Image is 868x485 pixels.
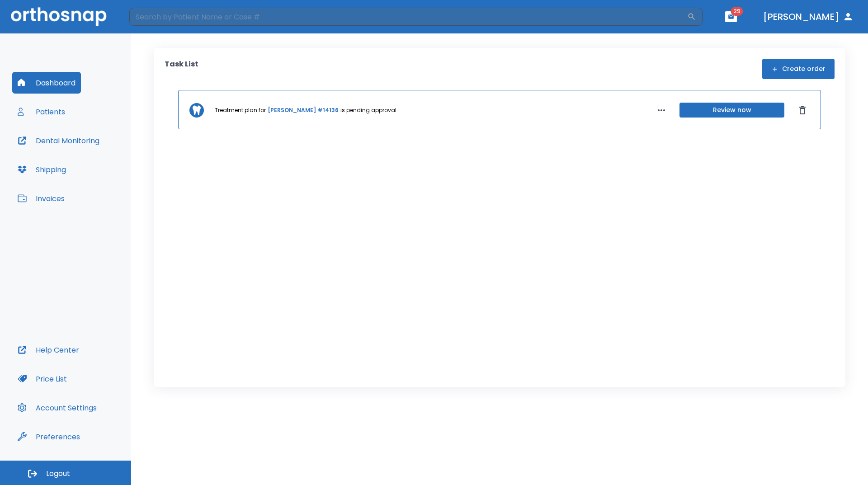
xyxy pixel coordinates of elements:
a: [PERSON_NAME] #14136 [268,106,339,114]
button: Dashboard [12,72,81,94]
button: Shipping [12,159,71,180]
p: Treatment plan for [215,106,266,114]
button: Invoices [12,188,70,209]
p: is pending approval [340,106,396,114]
div: Tooltip anchor [78,433,86,441]
img: Orthosnap [11,7,107,26]
p: Task List [165,59,198,79]
button: [PERSON_NAME] [759,9,857,25]
button: Dental Monitoring [12,130,105,151]
span: 29 [731,7,743,16]
button: Create order [762,59,835,79]
button: Patients [12,101,71,122]
button: Review now [679,103,784,118]
button: Dismiss [795,103,810,118]
button: Account Settings [12,397,102,419]
button: Help Center [12,339,85,361]
button: Price List [12,368,72,390]
span: Logout [46,469,70,479]
input: Search by Patient Name or Case # [129,8,687,26]
button: Preferences [12,426,85,447]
